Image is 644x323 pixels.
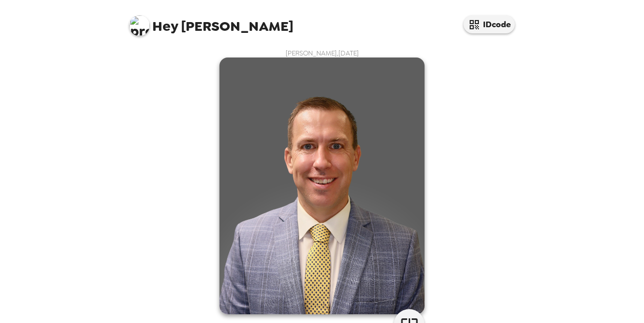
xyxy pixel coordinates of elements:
img: profile pic [129,15,150,36]
span: [PERSON_NAME] , [DATE] [286,49,359,58]
span: Hey [152,17,178,35]
span: [PERSON_NAME] [129,10,293,33]
img: user [219,58,425,314]
button: IDcode [464,15,515,33]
